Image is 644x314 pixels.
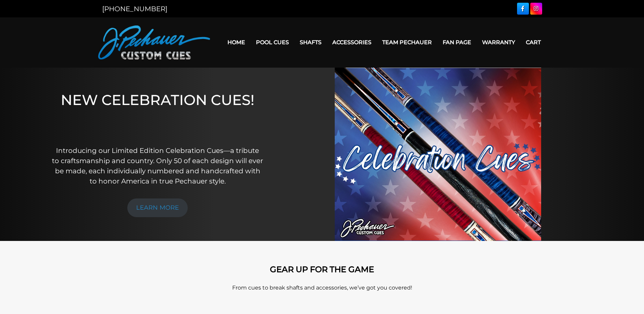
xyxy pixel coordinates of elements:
[52,145,263,186] p: Introducing our Limited Edition Celebration Cues—a tribute to craftsmanship and country. Only 50 ...
[102,5,167,13] a: [PHONE_NUMBER]
[129,284,516,292] p: From cues to break shafts and accessories, we’ve got you covered!
[270,264,374,274] strong: GEAR UP FOR THE GAME
[127,198,188,217] a: LEARN MORE
[327,34,377,51] a: Accessories
[520,34,546,51] a: Cart
[251,34,294,51] a: Pool Cues
[52,91,263,136] h1: NEW CELEBRATION CUES!
[222,34,251,51] a: Home
[294,34,327,51] a: Shafts
[437,34,477,51] a: Fan Page
[477,34,520,51] a: Warranty
[98,25,210,59] img: Pechauer Custom Cues
[377,34,437,51] a: Team Pechauer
